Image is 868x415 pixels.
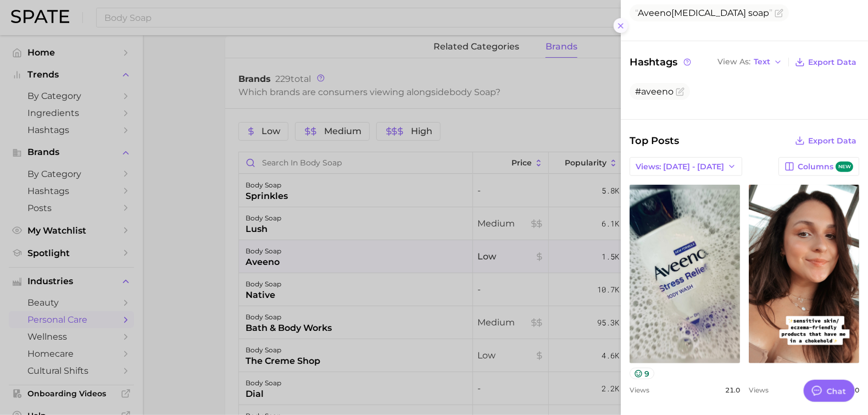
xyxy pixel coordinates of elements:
span: Aveeno [638,8,671,18]
button: Columnsnew [778,157,859,176]
span: Top Posts [630,133,679,148]
span: Export Data [808,136,856,146]
button: View AsText [715,55,785,69]
span: Views: [DATE] - [DATE] [636,162,724,171]
button: Flag as miscategorized or irrelevant [775,9,783,18]
span: #aveeno [635,86,674,97]
span: Views [630,386,649,394]
span: new [836,162,853,172]
button: Export Data [792,133,859,148]
span: Columns [798,162,853,172]
button: Views: [DATE] - [DATE] [630,157,742,176]
span: Views [749,386,769,394]
span: Text [754,59,770,65]
span: Hashtags [630,54,693,70]
button: Export Data [792,54,859,70]
span: View As [717,59,750,65]
span: 21.0 [725,386,740,394]
span: Export Data [808,58,856,67]
button: 9 [630,368,654,379]
span: [MEDICAL_DATA] soap [635,8,772,18]
button: Flag as miscategorized or irrelevant [676,87,685,96]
